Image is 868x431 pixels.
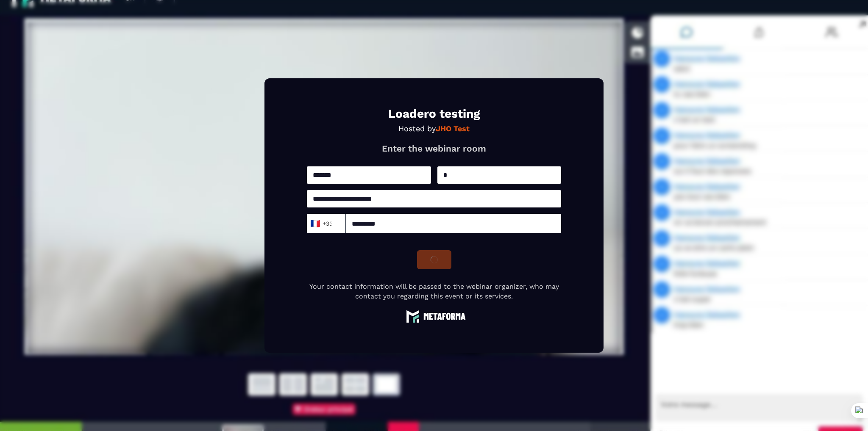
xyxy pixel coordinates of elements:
[307,124,561,133] p: Hosted by
[332,217,338,230] input: Search for option
[402,309,466,323] img: logo
[310,218,320,229] span: 🇫🇷
[307,214,346,233] div: Search for option
[436,124,470,133] strong: JHO Test
[307,108,561,120] h1: Loadero testing
[307,282,561,301] p: Your contact information will be passed to the webinar organizer, who may contact you regarding t...
[312,218,330,229] span: +33
[307,143,561,154] p: Enter the webinar room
